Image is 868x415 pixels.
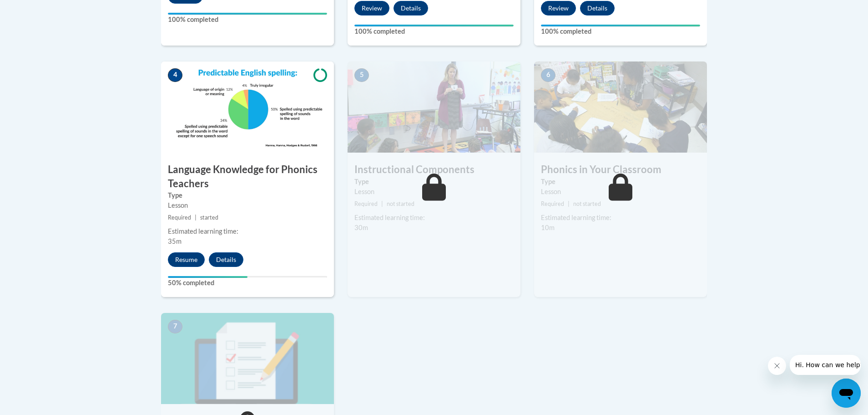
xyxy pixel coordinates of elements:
button: Details [580,1,615,15]
button: Details [209,252,243,267]
h3: Instructional Components [348,163,520,177]
span: Required [168,214,191,221]
div: Estimated learning time: [541,213,700,223]
iframe: Message from company [790,355,861,375]
span: not started [573,200,601,207]
span: 30m [354,224,368,231]
div: Your progress [168,13,327,15]
label: 100% completed [168,15,327,25]
span: 10m [541,224,555,231]
div: Your progress [168,276,247,278]
button: Resume [168,252,205,267]
label: 50% completed [168,278,327,288]
button: Details [394,1,428,15]
div: Lesson [354,187,514,197]
span: | [195,214,197,221]
img: Course Image [534,61,707,153]
iframe: Button to launch messaging window [832,379,861,408]
label: 100% completed [354,26,514,36]
span: Hi. How can we help? [5,6,74,14]
label: Type [541,177,700,187]
span: | [568,200,570,207]
span: 6 [541,68,555,82]
img: Course Image [161,313,334,404]
div: Lesson [541,187,700,197]
span: not started [387,200,414,207]
span: started [200,214,218,221]
div: Lesson [168,200,327,210]
button: Review [541,1,576,15]
h3: Phonics in Your Classroom [534,163,707,177]
button: Review [354,1,389,15]
span: Required [354,200,378,207]
span: 7 [168,320,182,333]
div: Estimated learning time: [354,213,514,223]
h3: Language Knowledge for Phonics Teachers [161,163,334,191]
img: Course Image [161,61,334,153]
label: Type [168,190,327,200]
img: Course Image [348,61,520,153]
span: | [381,200,383,207]
iframe: Close message [768,357,786,375]
div: Estimated learning time: [168,226,327,236]
span: 5 [354,68,369,82]
label: Type [354,177,514,187]
span: 35m [168,237,182,245]
label: 100% completed [541,26,700,36]
div: Your progress [541,25,700,26]
span: 4 [168,68,182,82]
span: Required [541,200,564,207]
div: Your progress [354,25,514,26]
